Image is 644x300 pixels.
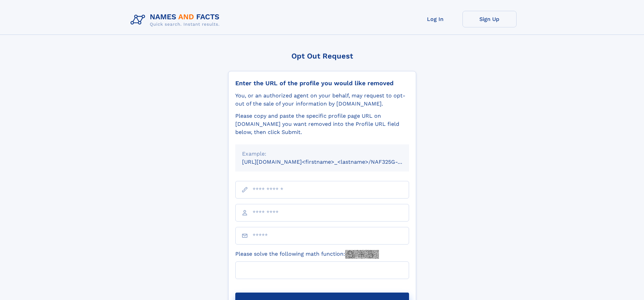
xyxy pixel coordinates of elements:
[228,52,416,60] div: Opt Out Request
[242,150,402,158] div: Example:
[128,11,225,29] img: Logo Names and Facts
[235,112,409,136] div: Please copy and paste the specific profile page URL on [DOMAIN_NAME] you want removed into the Pr...
[235,79,409,87] div: Enter the URL of the profile you would like removed
[462,11,517,27] a: Sign Up
[235,250,379,259] label: Please solve the following math function:
[408,11,462,27] a: Log In
[235,92,409,108] div: You, or an authorized agent on your behalf, may request to opt-out of the sale of your informatio...
[242,159,422,165] small: [URL][DOMAIN_NAME]<firstname>_<lastname>/NAF325G-xxxxxxxx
